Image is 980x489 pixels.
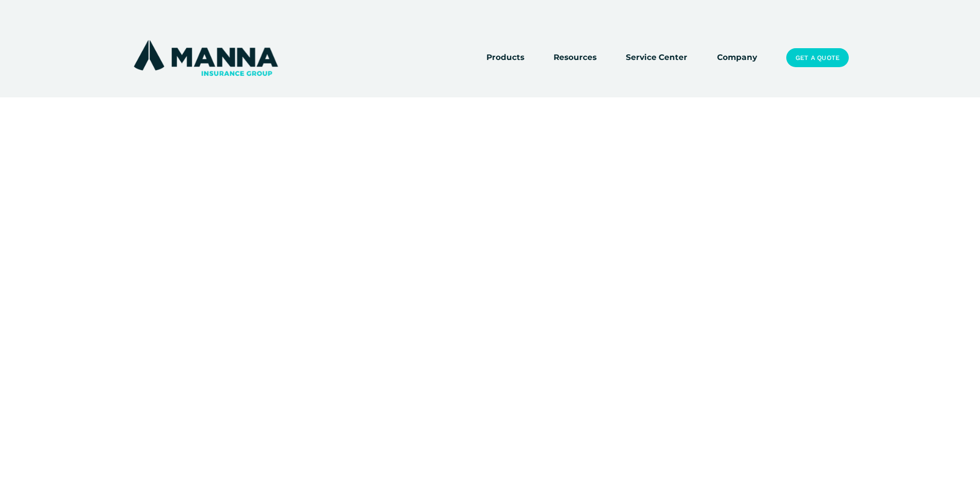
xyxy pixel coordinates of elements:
[717,51,757,65] a: Company
[486,51,524,64] span: Products
[131,38,280,78] img: Manna Insurance Group
[786,48,849,68] a: Get a Quote
[626,51,687,65] a: Service Center
[486,51,524,65] a: folder dropdown
[554,51,597,65] a: folder dropdown
[554,51,597,64] span: Resources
